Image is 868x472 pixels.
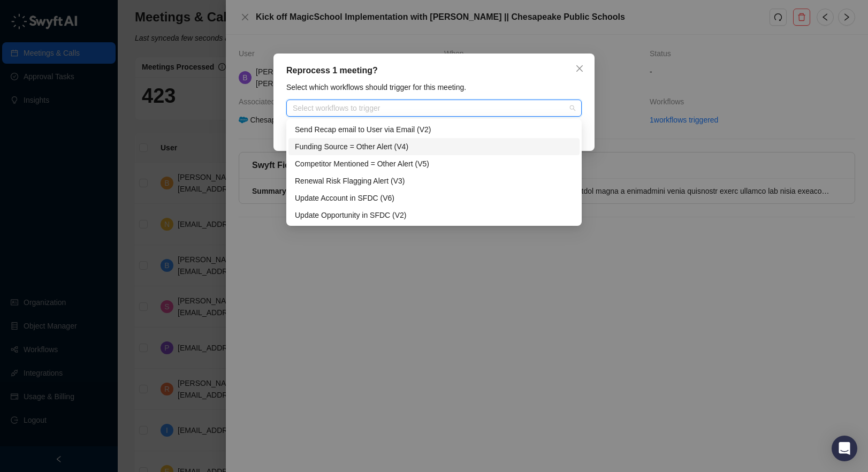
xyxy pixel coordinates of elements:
[295,124,573,135] div: Send Recap email to User via Email (V2)
[575,64,584,73] span: close
[571,60,588,77] button: Close
[288,121,580,138] div: Send Recap email to User via Email (V2)
[288,155,580,172] div: Competitor Mentioned = Other Alert (V5)
[295,158,573,170] div: Competitor Mentioned = Other Alert (V5)
[288,207,580,224] div: Update Opportunity in SFDC (V2)
[832,436,857,461] div: Open Intercom Messenger
[295,141,573,153] div: Funding Source = Other Alert (V4)
[295,209,573,221] div: Update Opportunity in SFDC (V2)
[295,175,573,187] div: Renewal Risk Flagging Alert (V3)
[288,138,580,155] div: Funding Source = Other Alert (V4)
[288,172,580,189] div: Renewal Risk Flagging Alert (V3)
[295,192,573,204] div: Update Account in SFDC (V6)
[283,81,585,93] div: Select which workflows should trigger for this meeting.
[288,189,580,207] div: Update Account in SFDC (V6)
[286,64,582,77] div: Reprocess 1 meeting?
